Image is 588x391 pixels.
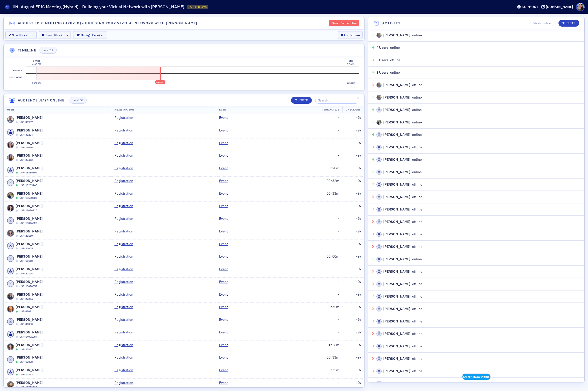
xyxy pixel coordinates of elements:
button: Hide [40,47,57,54]
span: [PERSON_NAME] [16,166,43,171]
span: [PERSON_NAME] [16,153,43,158]
td: - % [343,290,364,303]
span: USR-13835895 [20,171,37,175]
div: offline [376,182,422,187]
div: online [376,132,422,137]
a: Event [219,229,232,234]
div: offline [376,82,422,88]
a: Event [219,166,232,171]
a: Registration [114,330,137,335]
a: Event [219,216,232,221]
a: Event [219,241,232,247]
span: USR-23110 [20,234,33,238]
span: [PERSON_NAME] [16,178,43,183]
button: Manage Breaks… [73,31,107,39]
div: offline [376,281,422,287]
td: 00h20m [319,164,343,177]
td: - [319,151,343,164]
span: [PERSON_NAME] [16,279,43,284]
td: 00h35m [319,366,343,379]
time: 4:00 PM [32,63,41,65]
a: Event [219,153,232,158]
strong: New Items [474,375,489,379]
span: [PERSON_NAME] [16,128,43,133]
td: - [319,126,343,139]
a: Registration [114,153,137,158]
div: Offline [16,134,18,136]
div: Hide [47,49,53,52]
a: Event [219,115,232,120]
button: [DOMAIN_NAME] [541,5,575,9]
div: Online [16,184,18,186]
td: - % [343,176,364,189]
div: [DOMAIN_NAME] [546,5,573,9]
a: Event [219,380,232,385]
div: Offline [16,235,18,237]
div: Offline [16,298,18,300]
a: Event [219,254,232,259]
a: Event [219,304,232,310]
div: Start [32,59,41,63]
span: USR-29453 [20,158,33,162]
div: Online [16,172,18,174]
th: Check-Ins [342,106,364,113]
a: Registration [114,368,137,373]
a: Registration [114,241,137,247]
span: USR-11712 [20,373,33,377]
span: [PERSON_NAME] [16,368,43,373]
div: End [347,59,355,63]
label: Check-ins [9,74,23,80]
span: LS-14003476 [189,5,207,9]
div: [PERSON_NAME] [383,95,410,100]
div: [PERSON_NAME] [383,319,410,324]
td: - [319,113,343,126]
td: - [319,290,343,303]
span: [PERSON_NAME] [16,304,43,310]
div: offline [376,344,422,349]
td: - % [343,265,364,278]
div: [PERSON_NAME] [383,182,410,187]
time: 01h30m [347,81,355,84]
div: offline [376,269,422,274]
span: 3 Users [376,58,388,63]
div: [PERSON_NAME] [383,107,410,112]
div: Offline [16,386,18,388]
div: Support [522,5,538,9]
button: End Stream [338,31,363,39]
div: Stream Currently Live [329,20,359,26]
span: [PERSON_NAME] [16,254,43,259]
td: - [319,240,343,252]
a: Registration [114,140,137,146]
div: [PERSON_NAME] [383,120,410,125]
td: - % [343,366,364,379]
td: - [319,202,343,214]
a: Registration [114,166,137,171]
span: USR-24005 [20,247,33,251]
td: 00h35m [319,303,343,315]
div: Online [16,348,18,351]
div: [PERSON_NAME] [383,33,410,38]
span: [PERSON_NAME] [16,115,43,120]
th: User [4,106,111,113]
td: - % [343,202,364,214]
div: online [376,95,422,100]
a: Registration [114,128,137,133]
td: - % [343,303,364,315]
span: USR-14001284 [20,335,37,339]
time: 5:30 PM [347,63,355,65]
button: Pause Check-Ins [39,31,71,39]
div: [PERSON_NAME] [383,232,410,237]
a: Registration [114,203,137,209]
span: [PERSON_NAME] [16,342,43,348]
h4: Activity [382,21,401,26]
span: [PERSON_NAME] [16,191,43,196]
h4: August EPIC Meeting (Hybrid) - Building your Virtual Network with [PERSON_NAME] [18,21,198,26]
h4: Audience (8/24 online) [18,98,66,103]
span: USR-6301 [20,310,31,313]
a: Event [219,317,232,322]
a: Registration [114,178,137,183]
span: [PERSON_NAME] [16,292,43,297]
span: USR-27124 [20,272,33,276]
td: - % [343,164,364,177]
div: Offline [16,159,18,161]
